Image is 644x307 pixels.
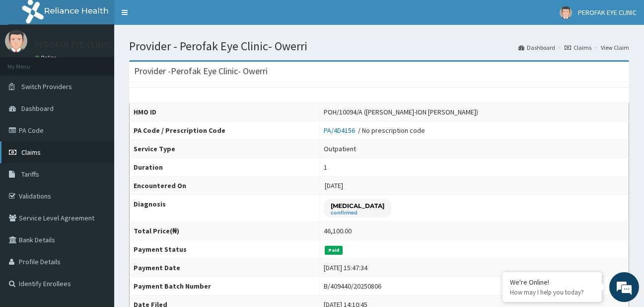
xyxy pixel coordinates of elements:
th: Service Type [130,140,320,158]
div: We're Online! [510,278,594,287]
span: We're online! [58,91,137,191]
span: Paid [325,246,343,255]
div: Outpatient [324,144,356,154]
a: Claims [565,43,591,52]
span: Dashboard [21,104,54,113]
p: How may I help you today? [510,288,594,297]
div: [DATE] 15:47:34 [324,263,367,273]
h3: Provider - Perofak Eye Clinic- Owerri [134,67,268,76]
h1: Provider - Perofak Eye Clinic- Owerri [129,40,629,53]
span: [DATE] [325,181,343,190]
th: HMO ID [130,103,320,121]
a: PA/4D4156 [324,126,358,135]
img: User Image [5,30,27,52]
th: Diagnosis [130,195,320,222]
th: Duration [130,158,320,177]
span: PEROFAK EYE CLINIC [578,8,637,17]
img: User Image [560,6,572,19]
div: Chat with us now [52,56,167,69]
div: 1 [324,162,327,172]
span: Tariffs [21,170,39,179]
div: / No prescription code [324,125,425,135]
div: 46,100.00 [324,226,352,236]
div: Minimize live chat window [163,5,187,29]
span: Switch Providers [21,82,72,91]
span: Claims [21,148,41,157]
th: Payment Date [130,259,320,277]
th: Payment Status [130,240,320,259]
textarea: Type your message and hit 'Enter' [5,203,189,237]
th: Encountered On [130,177,320,195]
div: POH/10094/A ([PERSON_NAME]-ION [PERSON_NAME]) [324,107,478,117]
a: View Claim [601,43,629,52]
th: Total Price(₦) [130,222,320,240]
img: d_794563401_company_1708531726252_794563401 [18,50,40,75]
p: [MEDICAL_DATA] [331,202,384,210]
div: B/409440/20250806 [324,281,381,291]
a: Dashboard [518,43,555,52]
small: confirmed [331,210,384,215]
a: Online [35,54,59,61]
p: PEROFAK EYE CLINIC [35,40,112,49]
th: Payment Batch Number [130,277,320,296]
th: PA Code / Prescription Code [130,121,320,140]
